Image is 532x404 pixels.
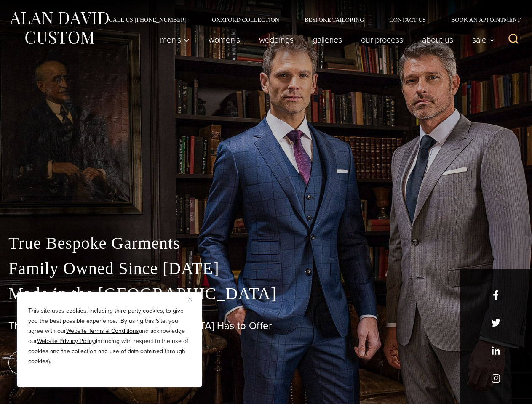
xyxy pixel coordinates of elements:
a: Bespoke Tailoring [292,17,377,23]
a: Galleries [303,31,352,48]
a: weddings [250,31,303,48]
a: Website Terms & Conditions [66,327,139,335]
nav: Secondary Navigation [96,17,524,23]
span: Sale [472,35,495,44]
a: Website Privacy Policy [37,337,95,346]
a: Call Us [PHONE_NUMBER] [96,17,199,23]
p: This site uses cookies, including third party cookies, to give you the best possible experience. ... [28,306,191,367]
h1: The Best Custom Suits [GEOGRAPHIC_DATA] Has to Offer [8,320,524,332]
a: Women’s [199,31,250,48]
a: Our Process [352,31,413,48]
nav: Primary Navigation [151,31,500,48]
p: True Bespoke Garments Family Owned Since [DATE] Made in the [GEOGRAPHIC_DATA] [8,231,524,306]
a: Contact Us [377,17,438,23]
img: Close [188,298,192,301]
a: About Us [413,31,463,48]
span: Men’s [160,35,190,44]
a: book an appointment [8,351,126,375]
a: Book an Appointment [438,17,524,23]
a: Oxxford Collection [199,17,292,23]
img: Alan David Custom [8,9,110,47]
button: View Search Form [503,29,524,50]
button: Close [188,294,198,304]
